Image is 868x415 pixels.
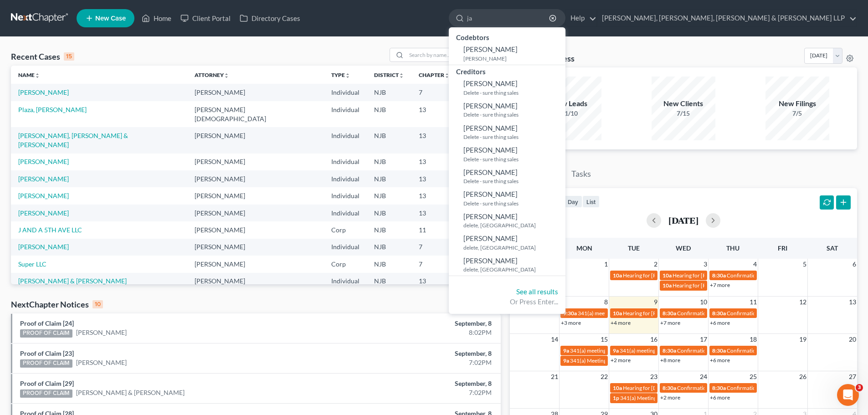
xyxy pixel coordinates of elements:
[710,282,730,288] a: +7 more
[324,127,367,153] td: Individual
[660,319,680,326] a: +7 more
[663,347,676,354] span: 8:30a
[367,187,411,204] td: NJB
[235,10,305,26] a: Directory Cases
[187,256,324,272] td: [PERSON_NAME]
[561,319,581,326] a: +3 more
[76,358,127,367] a: [PERSON_NAME]
[765,109,829,118] div: 7/5
[613,395,619,401] span: 1p
[18,192,69,200] a: [PERSON_NAME]
[137,10,176,26] a: Home
[64,52,74,61] div: 15
[677,310,781,317] span: Confirmation Hearing for [PERSON_NAME]
[749,297,758,307] span: 11
[463,168,518,176] span: [PERSON_NAME]
[613,347,619,354] span: 9a
[712,347,726,354] span: 8:30a
[411,205,457,221] td: 13
[18,175,69,183] a: [PERSON_NAME]
[578,310,666,317] span: 341(a) meeting for [PERSON_NAME]
[324,84,367,101] td: Individual
[367,205,411,221] td: NJB
[463,102,518,110] span: [PERSON_NAME]
[550,371,559,382] span: 21
[710,394,730,401] a: +6 more
[611,319,631,326] a: +4 more
[663,310,676,317] span: 8:30a
[367,127,411,153] td: NJB
[449,143,565,165] a: [PERSON_NAME]Delete - sure thing sales
[463,124,518,132] span: [PERSON_NAME]
[345,73,350,78] i: unfold_more
[20,349,74,357] a: Proof of Claim [23]
[663,272,672,279] span: 10a
[727,384,830,391] span: Confirmation hearing for [PERSON_NAME]
[463,221,563,229] small: delete, [GEOGRAPHIC_DATA]
[563,164,599,184] a: Tasks
[367,256,411,272] td: NJB
[852,259,857,270] span: 6
[611,357,631,364] a: +2 more
[848,297,857,307] span: 13
[463,244,563,251] small: delete, [GEOGRAPHIC_DATA]
[187,205,324,221] td: [PERSON_NAME]
[340,358,492,367] div: 7:02PM
[699,371,708,382] span: 24
[11,299,103,310] div: NextChapter Notices
[11,51,74,62] div: Recent Cases
[848,371,857,382] span: 27
[187,154,324,170] td: [PERSON_NAME]
[18,158,69,165] a: [PERSON_NAME]
[620,347,708,354] span: 341(a) meeting for [PERSON_NAME]
[18,209,69,217] a: [PERSON_NAME]
[570,357,731,364] span: 341(a) Meeting for [PERSON_NAME] Al Karalih & [PERSON_NAME]
[563,310,577,317] span: 9:30a
[710,319,730,326] a: +6 more
[467,10,550,26] input: Search by name...
[463,190,518,198] span: [PERSON_NAME]
[676,244,691,252] span: Wed
[699,297,708,307] span: 10
[406,48,470,61] input: Search by name...
[20,359,72,368] div: PROOF OF CLAIM
[463,212,518,220] span: [PERSON_NAME]
[463,55,563,62] small: [PERSON_NAME]
[449,42,565,65] a: [PERSON_NAME][PERSON_NAME]
[187,187,324,204] td: [PERSON_NAME]
[374,72,404,78] a: Districtunfold_more
[367,84,411,101] td: NJB
[463,177,563,185] small: Delete - sure thing sales
[623,384,771,391] span: Hearing for [DEMOGRAPHIC_DATA] et [PERSON_NAME] et al
[798,371,807,382] span: 26
[411,84,457,101] td: 7
[652,98,715,109] div: New Clients
[848,334,857,345] span: 20
[538,98,601,109] div: New Leads
[749,371,758,382] span: 25
[224,73,229,78] i: unfold_more
[699,334,708,345] span: 17
[324,101,367,127] td: Individual
[653,259,658,270] span: 2
[712,272,726,279] span: 8:30a
[324,170,367,187] td: Individual
[449,31,565,42] div: Codebtors
[677,347,781,354] span: Confirmation hearing for [PERSON_NAME]
[18,72,40,78] a: Nameunfold_more
[324,187,367,204] td: Individual
[660,357,680,364] a: +8 more
[18,88,69,96] a: [PERSON_NAME]
[449,65,565,77] div: Creditors
[324,221,367,238] td: Corp
[600,334,609,345] span: 15
[660,394,680,401] a: +2 more
[340,349,492,358] div: September, 8
[463,133,563,141] small: Delete - sure thing sales
[411,127,457,153] td: 13
[187,170,324,187] td: [PERSON_NAME]
[411,273,457,299] td: 13
[668,215,699,225] h2: [DATE]
[18,106,87,113] a: Plaza, [PERSON_NAME]
[411,154,457,170] td: 13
